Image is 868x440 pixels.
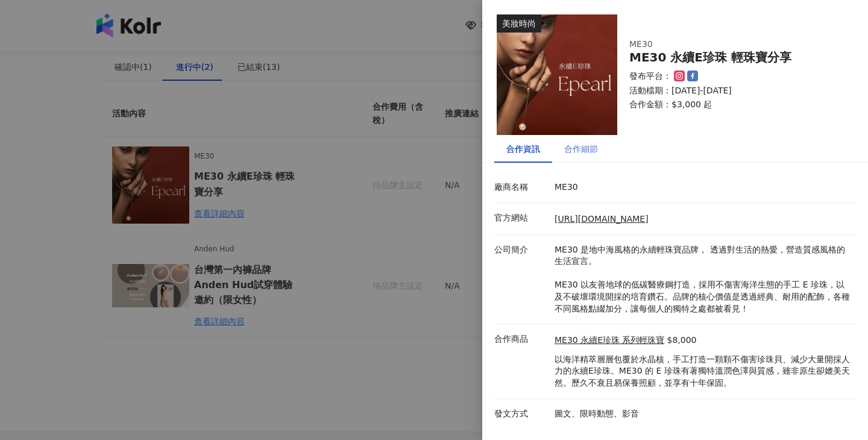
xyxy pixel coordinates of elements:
[555,181,850,193] p: ME30
[497,14,617,135] img: ME30 永續E珍珠 系列輕珠寶
[494,181,549,193] p: 廠商名稱
[629,71,671,83] p: 發布平台：
[564,142,598,156] div: 合作細節
[494,408,549,420] p: 發文方式
[494,333,549,345] p: 合作商品
[629,85,841,97] p: 活動檔期：[DATE]-[DATE]
[667,335,697,347] p: $8,000
[555,408,850,420] p: 圖文、限時動態、影音
[555,214,649,224] a: [URL][DOMAIN_NAME]
[555,335,665,347] a: ME30 永續E珍珠 系列輕珠寶
[555,354,850,389] p: 以海洋精萃層層包覆於水晶核，手工打造一顆顆不傷害珍珠貝、減少大量開採人力的永續E珍珠。ME30 的 E 珍珠有著獨特溫潤色澤與質感，雖非原生卻媲美天然。歷久不衰且易保養照顧，並享有十年保固。
[494,212,549,224] p: 官方網站
[629,39,822,51] div: ME30
[629,99,841,111] p: 合作金額： $3,000 起
[494,244,549,256] p: 公司簡介
[555,244,850,315] p: ME30 是地中海風格的永續輕珠寶品牌， 透過對生活的熱愛，營造質感風格的生活宣言。 ME30 以友善地球的低碳醫療鋼打造，採用不傷害海洋生態的手工 E 珍珠，以及不破壞環境開採的培育鑽石。品牌...
[506,142,540,156] div: 合作資訊
[629,51,841,64] div: ME30 永續E珍珠 輕珠寶分享
[497,14,541,33] div: 美妝時尚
